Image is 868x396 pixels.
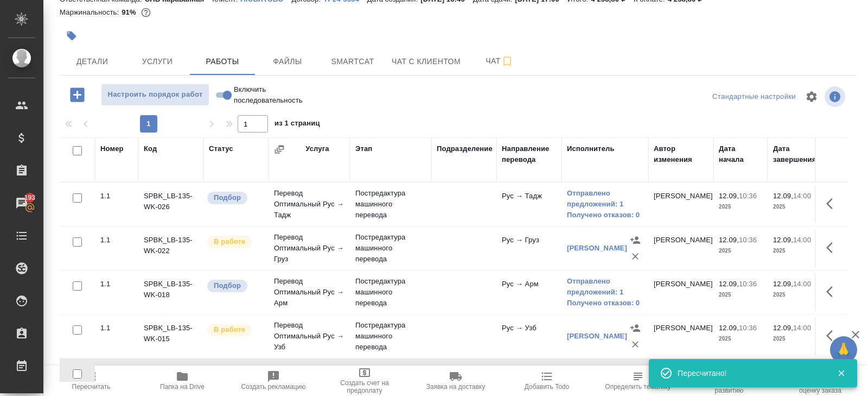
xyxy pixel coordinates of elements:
[214,280,241,291] p: Подбор
[830,368,852,378] button: Закрыть
[62,84,92,106] button: Добавить работу
[773,236,793,244] p: 12.09,
[627,232,643,248] button: Назначить
[138,273,203,311] td: SPBK_LB-135-WK-018
[496,229,561,267] td: Рус → Груз
[739,324,757,332] p: 10:36
[567,188,643,210] a: Отправлено предложений: 1
[100,323,133,334] div: 1.1
[567,298,643,309] a: Получено отказов: 0
[820,235,846,261] button: Здесь прячутся важные кнопки
[241,383,306,391] span: Создать рекламацию
[501,366,592,396] button: Добавить Todo
[773,192,793,200] p: 12.09,
[567,332,627,340] a: [PERSON_NAME]
[525,383,569,391] span: Добавить Todo
[820,323,846,349] button: Здесь прячутся важные кнопки
[567,143,615,154] div: Исполнитель
[196,55,248,68] span: Работы
[327,55,379,68] span: Smartcat
[793,324,811,332] p: 14:00
[214,192,241,203] p: Подбор
[793,192,811,200] p: 14:00
[605,383,671,391] span: Определить тематику
[719,334,762,344] p: 2025
[719,202,762,212] p: 2025
[107,89,203,101] span: Настроить порядок работ
[773,202,816,212] p: 2025
[710,89,799,105] div: split button
[261,55,314,68] span: Файлы
[567,210,643,221] a: Получено отказов: 0
[496,317,561,355] td: Рус → Узб
[18,192,42,203] span: 193
[474,54,526,68] span: Чат
[820,191,846,217] button: Здесь прячутся важные кнопки
[739,192,757,200] p: 10:36
[834,338,853,361] span: 🙏
[719,324,739,332] p: 12.09,
[355,188,426,221] p: Постредактура машинного перевода
[160,383,205,391] span: Папка на Drive
[234,84,312,106] span: Включить последовательность
[719,143,762,165] div: Дата начала
[206,235,263,249] div: Исполнитель выполняет работу
[496,273,561,311] td: Рус → Арм
[739,280,757,288] p: 10:36
[773,290,816,300] p: 2025
[319,366,410,396] button: Создать счет на предоплату
[592,366,684,396] button: Определить тематику
[648,229,713,267] td: [PERSON_NAME]
[275,117,320,133] span: из 1 страниц
[501,55,514,68] svg: Подписаться
[60,24,84,48] button: Добавить тэг
[773,280,793,288] p: 12.09,
[100,279,133,290] div: 1.1
[502,143,556,165] div: Направление перевода
[355,232,426,265] p: Постредактура машинного перевода
[793,280,811,288] p: 14:00
[122,8,138,16] p: 91%
[228,366,319,396] button: Создать рекламацию
[773,246,816,256] p: 2025
[773,324,793,332] p: 12.09,
[138,185,203,223] td: SPBK_LB-135-WK-026
[799,84,825,110] span: Настроить таблицу
[66,55,118,68] span: Детали
[437,143,493,154] div: Подразделение
[72,383,111,391] span: Пересчитать
[648,273,713,311] td: [PERSON_NAME]
[627,248,643,265] button: Удалить
[206,191,263,205] div: Можно подбирать исполнителей
[100,191,133,202] div: 1.1
[138,317,203,355] td: SPBK_LB-135-WK-015
[325,379,404,394] span: Создать счет на предоплату
[719,246,762,256] p: 2025
[355,320,426,353] p: Постредактура машинного перевода
[830,336,857,363] button: 🙏
[773,334,816,344] p: 2025
[426,383,485,391] span: Заявка на доставку
[739,236,757,244] p: 10:36
[678,368,821,379] div: Пересчитано!
[355,143,372,154] div: Этап
[825,86,847,107] span: Посмотреть информацию
[648,185,713,223] td: [PERSON_NAME]
[567,244,627,252] a: [PERSON_NAME]
[654,143,708,165] div: Автор изменения
[269,315,350,358] td: Перевод Оптимальный Рус → Узб
[648,317,713,355] td: [PERSON_NAME]
[627,320,643,336] button: Назначить
[46,366,137,396] button: Пересчитать
[719,236,739,244] p: 12.09,
[144,143,157,154] div: Код
[719,192,739,200] p: 12.09,
[269,271,350,314] td: Перевод Оптимальный Рус → Арм
[392,55,461,68] span: Чат с клиентом
[719,290,762,300] p: 2025
[139,5,153,20] button: 303.82 RUB;
[496,185,561,223] td: Рус → Тадж
[138,229,203,267] td: SPBK_LB-135-WK-022
[60,8,122,16] p: Маржинальность:
[719,280,739,288] p: 12.09,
